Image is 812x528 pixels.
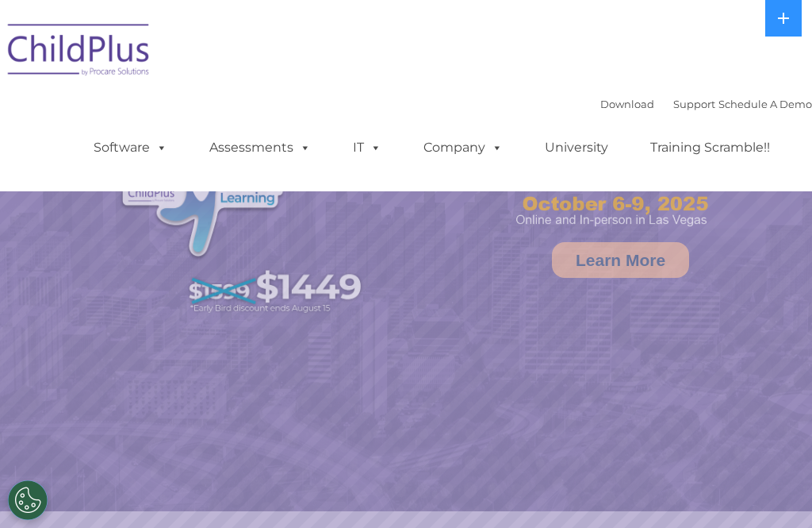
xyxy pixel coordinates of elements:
[529,132,624,164] a: University
[193,132,327,164] a: Assessments
[545,356,812,528] iframe: Chat Widget
[600,98,812,110] font: |
[408,132,519,164] a: Company
[718,98,812,110] a: Schedule A Demo
[634,132,786,164] a: Training Scramble!!
[78,132,183,164] a: Software
[552,242,689,278] a: Learn More
[8,480,48,520] button: Cookies Settings
[337,132,397,164] a: IT
[600,98,654,110] a: Download
[673,98,715,110] a: Support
